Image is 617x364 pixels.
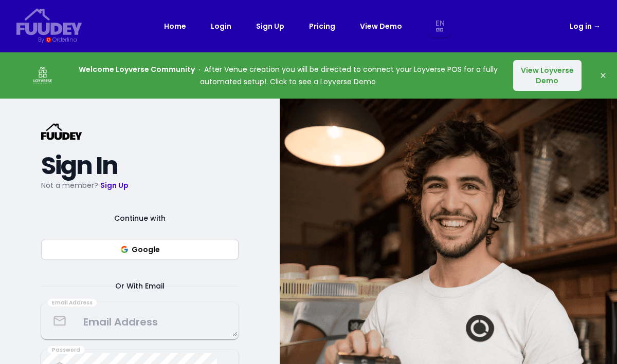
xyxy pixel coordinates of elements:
[360,20,402,32] a: View Demo
[79,64,195,74] strong: Welcome Loyverse Community
[513,60,582,91] button: View Loyverse Demo
[78,63,498,88] p: After Venue creation you will be directed to connect your Loyverse POS for a fully automated setu...
[48,299,97,307] div: Email Address
[256,20,284,32] a: Sign Up
[41,240,239,259] button: Google
[41,179,239,191] p: Not a member?
[48,346,84,354] div: Password
[593,21,601,31] span: →
[52,35,77,44] div: Orderlina
[16,8,82,35] svg: {/* Added fill="currentColor" here */} {/* This rectangle defines the background. Its explicit fi...
[309,20,335,32] a: Pricing
[38,35,44,44] div: By
[570,20,601,32] a: Log in
[41,157,239,175] h2: Sign In
[41,123,82,140] svg: {/* Added fill="currentColor" here */} {/* This rectangle defines the background. Its explicit fi...
[211,20,231,32] a: Login
[100,180,129,190] a: Sign Up
[164,20,186,32] a: Home
[103,280,177,292] span: Or With Email
[102,212,178,224] span: Continue with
